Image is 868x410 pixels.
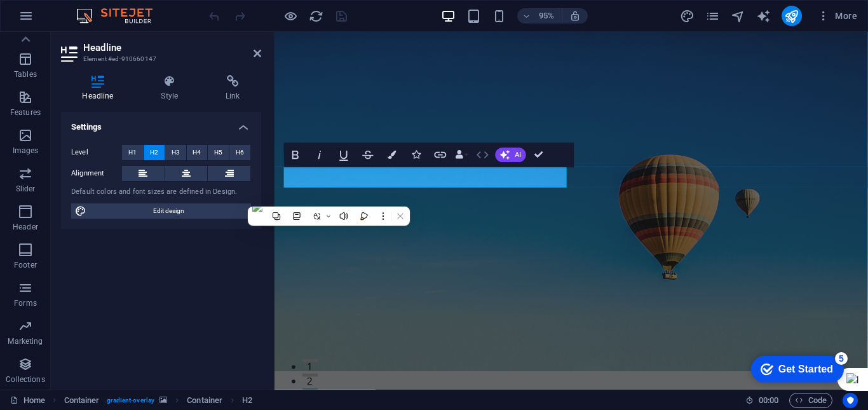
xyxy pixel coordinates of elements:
[165,145,186,160] button: H3
[6,374,44,385] p: Collections
[37,14,92,25] div: Get Started
[768,395,770,405] span: :
[71,166,122,181] label: Alignment
[731,8,746,24] button: navigator
[71,145,122,160] label: Level
[94,3,107,15] div: 5
[429,143,452,167] button: Link
[83,42,261,53] h2: Headline
[14,260,37,270] p: Footer
[308,143,331,167] button: Italic (Ctrl+I)
[745,393,779,408] h6: Session time
[283,8,298,24] button: Click here to leave preview mode and continue editing
[13,222,38,232] p: Header
[193,145,201,160] span: H4
[83,53,236,65] h3: Element #ed-910660147
[284,143,307,167] button: Bold (Ctrl+B)
[817,10,857,22] span: More
[759,393,778,408] span: 00 00
[843,393,858,408] button: Usercentrics
[64,393,100,408] span: Click to select. Double-click to edit
[536,8,557,24] h6: 95%
[756,8,771,24] button: text_generator
[214,145,222,160] span: H5
[236,145,244,160] span: H6
[172,145,180,160] span: H3
[73,8,168,24] img: Editor Logo
[14,298,37,308] p: Forms
[13,146,39,156] p: Images
[122,145,143,160] button: H1
[381,143,403,167] button: Colors
[187,393,222,408] span: Click to select. Double-click to edit
[16,184,36,194] p: Slider
[242,393,252,408] span: Click to select. Double-click to edit
[517,8,562,24] button: 95%
[705,9,720,24] i: Pages (Ctrl+Alt+S)
[789,393,832,408] button: Code
[356,143,379,167] button: Strikethrough
[308,8,323,24] button: reload
[8,336,43,346] p: Marketing
[150,145,158,160] span: H2
[527,143,550,167] button: Confirm (Ctrl+⏎)
[29,360,45,363] button: 2
[10,393,45,408] a: Click to cancel selection. Double-click to open Pages
[784,9,799,24] i: Publish
[756,9,771,24] i: AI Writer
[680,8,695,24] button: design
[71,187,251,198] div: Default colors and font sizes are defined in Design.
[680,9,695,24] i: Design (Ctrl+Alt+Y)
[159,397,167,404] i: This element contains a background
[29,375,45,378] button: 3
[10,107,41,118] p: Features
[705,8,721,24] button: pages
[731,9,745,24] i: Navigator
[332,143,355,167] button: Underline (Ctrl+U)
[569,10,581,22] i: On resize automatically adjust zoom level to fit chosen device.
[61,112,261,135] h4: Settings
[144,145,165,160] button: H2
[471,143,494,167] button: HTML
[782,6,802,26] button: publish
[405,143,428,167] button: Icons
[205,75,261,102] h4: Link
[71,203,251,219] button: Edit design
[309,9,323,24] i: Reload page
[515,151,521,158] span: AI
[187,145,208,160] button: H4
[795,393,827,408] span: Code
[496,147,526,162] button: AI
[90,203,247,219] span: Edit design
[453,143,470,167] button: Data Bindings
[64,393,253,408] nav: breadcrumb
[812,6,862,26] button: More
[104,393,154,408] span: . gradient-overlay
[229,145,250,160] button: H6
[29,345,45,348] button: 1
[208,145,229,160] button: H5
[140,75,205,102] h4: Style
[14,69,37,79] p: Tables
[10,6,103,33] div: Get Started 5 items remaining, 0% complete
[61,75,140,102] h4: Headline
[128,145,137,160] span: H1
